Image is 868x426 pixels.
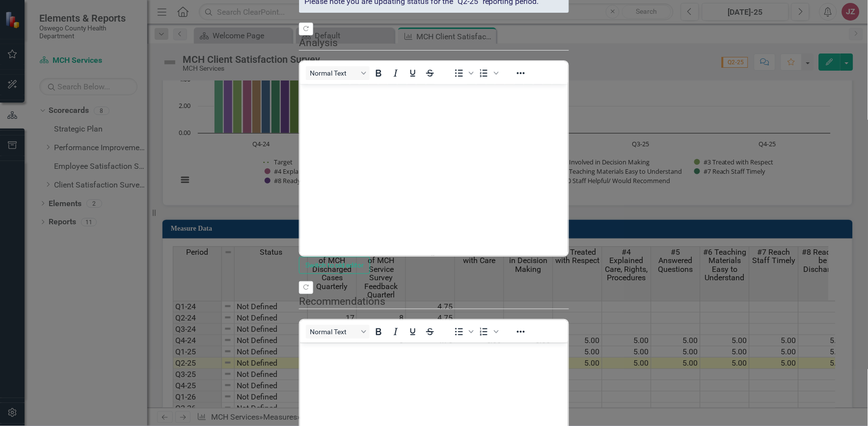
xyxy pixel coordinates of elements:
span: Normal Text [310,328,358,336]
span: Normal Text [310,69,358,77]
button: Block Normal Text [306,66,370,80]
legend: Analysis [299,35,569,51]
button: Underline [405,66,421,80]
div: Numbered list [476,66,500,80]
button: Switch to old editor [299,257,370,274]
button: Strikethrough [422,325,438,339]
button: Reveal or hide additional toolbar items [513,325,529,339]
div: Numbered list [476,325,500,339]
button: Italic [387,66,404,80]
button: Reveal or hide additional toolbar items [513,66,529,80]
button: Strikethrough [422,66,438,80]
div: Bullet list [451,325,475,339]
button: Bold [370,325,387,339]
legend: Recommendations [299,294,569,309]
iframe: Rich Text Area [300,84,568,256]
button: Underline [405,325,421,339]
div: Bullet list [451,66,475,80]
button: Italic [387,325,404,339]
button: Block Normal Text [306,325,370,339]
button: Bold [370,66,387,80]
